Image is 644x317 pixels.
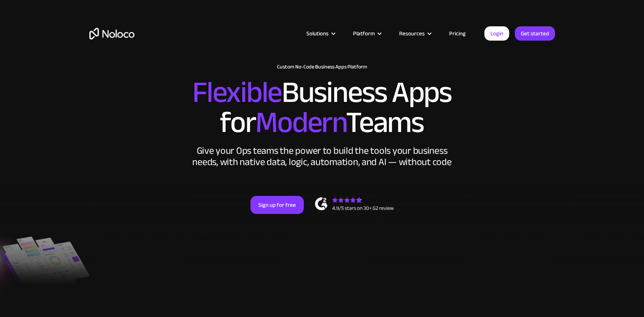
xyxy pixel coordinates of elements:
div: Solutions [306,29,329,38]
div: Resources [390,29,440,38]
h2: Business Apps for Teams [89,77,555,138]
div: Platform [353,29,375,38]
div: Resources [399,29,425,38]
a: home [89,28,134,39]
div: Give your Ops teams the power to build the tools your business needs, with native data, logic, au... [191,145,454,168]
a: Sign up for free [250,196,304,214]
div: Solutions [297,29,344,38]
div: Platform [344,29,390,38]
span: Modern [255,94,346,150]
a: Pricing [440,29,475,38]
span: Flexible [192,64,282,120]
a: Get started [515,26,555,41]
a: Login [484,26,509,41]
